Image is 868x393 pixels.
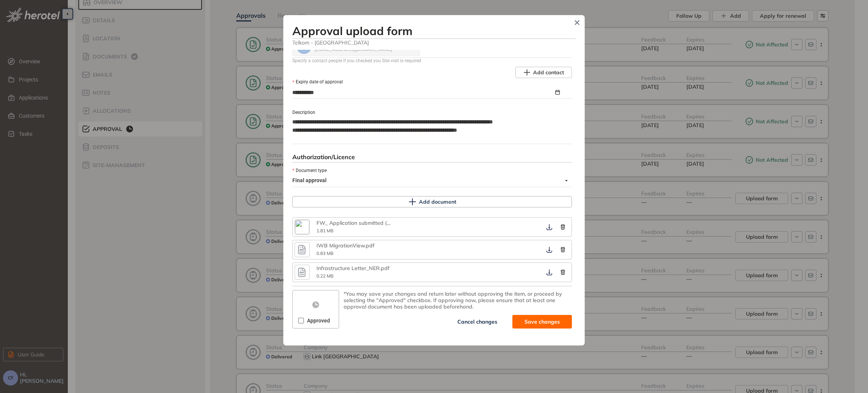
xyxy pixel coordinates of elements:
div: [EMAIL_ADDRESS][DOMAIN_NAME] [315,47,410,52]
span: Approved [304,316,333,325]
span: Add contact [533,68,564,77]
div: *You may save your changes and return later without approving the item, or proceed by selecting t... [344,291,572,310]
span: FW_ Application submitted ( [316,220,387,226]
span: Cancel changes [457,318,497,326]
textarea: Description [292,116,567,144]
div: Specify a contact people if you checked you Site visit is required [292,57,572,64]
span: 0.83 MB [316,250,333,256]
label: Document type [292,167,327,174]
span: Authorization/Licence [292,153,355,161]
span: Add document [419,198,456,206]
button: Add document [292,196,572,207]
span: 1.81 MB [316,228,333,233]
label: Description [292,109,315,116]
div: FW_ Application submitted (No_ HER25-0260) het vir C gestuur..eml [316,220,392,226]
button: Add contact [515,67,572,78]
input: Expiry date of approval [292,88,554,97]
span: ... [387,220,390,226]
span: Final approval [292,175,568,187]
span: Telkom - [GEOGRAPHIC_DATA] [292,39,576,46]
span: Save changes [524,318,560,326]
button: Save changes [512,315,572,329]
span: 0.22 MB [316,273,333,279]
button: Close [572,17,583,28]
label: Expiry date of approval [292,78,343,86]
button: Cancel changes [445,315,509,329]
div: Infrastructure Letter_NER.pdf [316,265,392,272]
div: IWB MigrationView.pdf [316,243,392,249]
h3: Approval upload form [292,24,576,38]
